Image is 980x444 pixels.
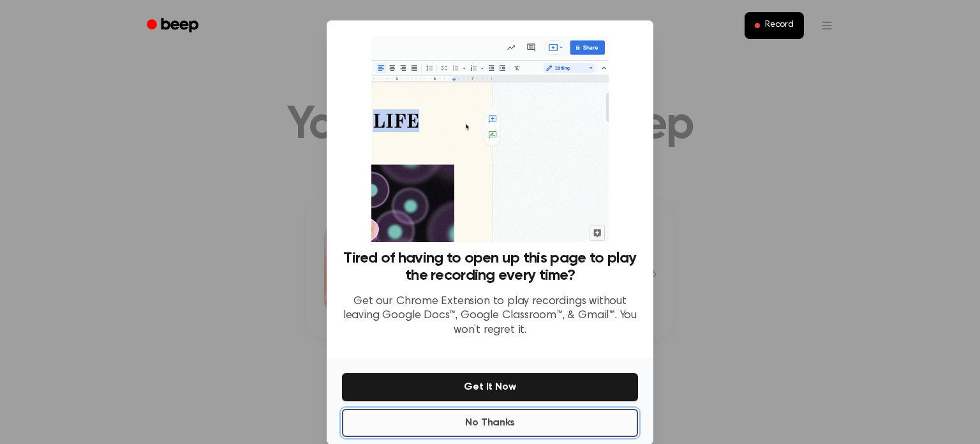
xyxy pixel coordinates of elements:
button: Get It Now [342,373,638,401]
button: No Thanks [342,409,638,437]
span: Record [765,20,794,31]
button: Record [745,12,804,39]
button: Open menu [812,10,842,41]
a: Beep [138,13,210,38]
p: Get our Chrome Extension to play recordings without leaving Google Docs™, Google Classroom™, & Gm... [342,295,638,338]
h3: Tired of having to open up this page to play the recording every time? [342,250,638,284]
img: Beep extension in action [371,36,608,242]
